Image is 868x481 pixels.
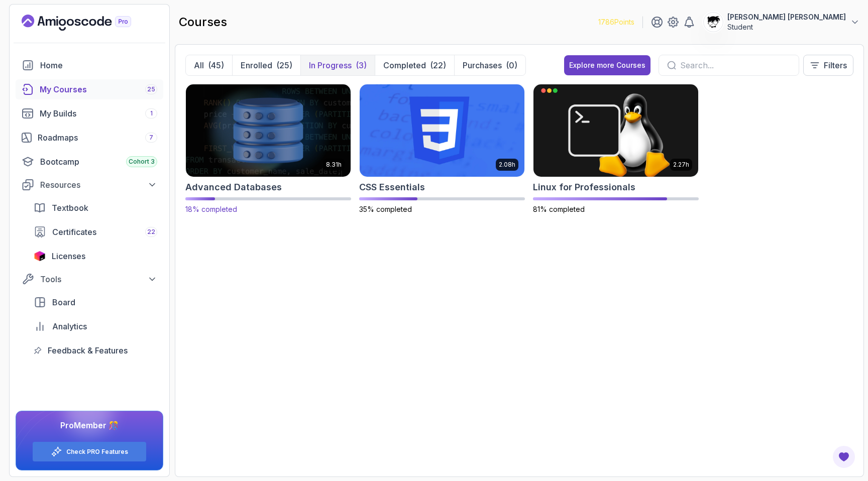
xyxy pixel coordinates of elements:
[185,84,351,214] a: Advanced Databases card8.31hAdvanced Databases18% completed
[40,179,157,191] div: Resources
[673,161,689,169] p: 2.27h
[34,251,46,261] img: jetbrains icon
[16,176,163,194] button: Resources
[40,59,157,71] div: Home
[463,59,502,71] p: Purchases
[52,320,87,332] span: Analytics
[383,59,426,71] p: Completed
[359,84,525,214] a: CSS Essentials card2.08hCSS Essentials35% completed
[704,13,723,32] img: user profile image
[16,270,163,288] button: Tools
[506,59,517,71] div: (0)
[28,292,163,312] a: board
[499,161,515,169] p: 2.08h
[66,448,128,456] a: Check PRO Features
[832,445,856,469] button: Open Feedback Button
[28,222,163,242] a: certificates
[40,156,157,168] div: Bootcamp
[40,83,157,95] div: My Courses
[16,55,163,75] a: home
[40,107,157,119] div: My Builds
[359,205,412,213] span: 35% completed
[533,84,699,214] a: Linux for Professionals card2.27hLinux for Professionals81% completed
[569,60,645,70] div: Explore more Courses
[232,55,300,75] button: Enrolled(25)
[52,296,75,308] span: Board
[360,84,524,177] img: CSS Essentials card
[185,180,282,194] h2: Advanced Databases
[703,12,860,32] button: user profile image[PERSON_NAME] [PERSON_NAME]Student
[179,14,227,30] h2: courses
[28,246,163,266] a: licenses
[16,152,163,172] a: bootcamp
[40,273,157,285] div: Tools
[309,59,352,71] p: In Progress
[533,180,635,194] h2: Linux for Professionals
[52,202,88,214] span: Textbook
[194,59,204,71] p: All
[727,22,846,32] p: Student
[276,59,292,71] div: (25)
[824,59,847,71] p: Filters
[16,103,163,124] a: builds
[375,55,454,75] button: Completed(22)
[533,84,698,177] img: Linux for Professionals card
[803,55,853,76] button: Filters
[28,340,163,360] a: feedback
[16,128,163,148] a: roadmaps
[182,82,355,179] img: Advanced Databases card
[564,55,650,75] button: Explore more Courses
[356,59,367,71] div: (3)
[52,226,96,238] span: Certificates
[52,250,85,262] span: Licenses
[28,198,163,218] a: textbook
[147,228,155,236] span: 22
[147,85,155,93] span: 25
[454,55,525,75] button: Purchases(0)
[38,132,157,144] div: Roadmaps
[22,15,154,31] a: Landing page
[32,441,147,462] button: Check PRO Features
[533,205,585,213] span: 81% completed
[727,12,846,22] p: [PERSON_NAME] [PERSON_NAME]
[359,180,425,194] h2: CSS Essentials
[598,17,634,27] p: 1786 Points
[208,59,224,71] div: (45)
[129,158,155,166] span: Cohort 3
[300,55,375,75] button: In Progress(3)
[241,59,272,71] p: Enrolled
[150,109,153,117] span: 1
[326,161,342,169] p: 8.31h
[186,55,232,75] button: All(45)
[149,134,153,142] span: 7
[430,59,446,71] div: (22)
[28,316,163,336] a: analytics
[680,59,791,71] input: Search...
[48,344,128,356] span: Feedback & Features
[16,79,163,99] a: courses
[185,205,237,213] span: 18% completed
